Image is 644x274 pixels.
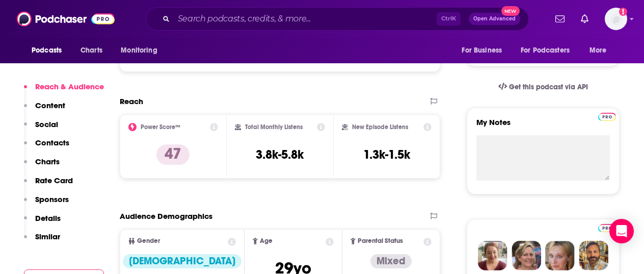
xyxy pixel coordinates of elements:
svg: Add a profile image [619,8,627,16]
input: Search podcasts, credits, & more... [174,11,437,27]
button: Similar [24,232,60,251]
p: Reach & Audience [35,82,104,91]
h3: 3.8k-5.8k [256,147,304,162]
span: Ctrl K [437,12,461,26]
p: Social [35,119,58,129]
button: Reach & Audience [24,82,104,101]
button: open menu [454,41,515,60]
img: Podchaser - Follow, Share and Rate Podcasts [17,9,115,29]
a: Get this podcast via API [490,74,596,99]
a: Pro website [598,111,616,121]
span: For Podcasters [521,43,570,58]
span: For Business [462,43,502,58]
div: Search podcasts, credits, & more... [146,7,529,31]
button: Open AdvancedNew [469,13,520,25]
p: Charts [35,157,60,166]
span: Charts [81,43,102,58]
p: 47 [156,144,190,165]
button: Content [24,101,65,119]
button: Details [24,213,61,232]
button: open menu [514,41,584,60]
p: Contacts [35,138,69,147]
span: Get this podcast via API [509,83,588,91]
h3: 1.3k-1.5k [363,147,410,162]
p: Content [35,101,65,110]
span: More [589,43,607,58]
h2: Total Monthly Listens [245,123,303,131]
img: Podchaser Pro [598,224,616,232]
button: Show profile menu [605,8,627,30]
button: open menu [582,41,620,60]
span: Logged in as hconnor [605,8,627,30]
img: Jules Profile [545,241,575,270]
div: [DEMOGRAPHIC_DATA] [123,254,242,268]
span: Podcasts [32,43,62,58]
a: Charts [74,41,109,60]
img: Barbara Profile [512,241,541,270]
a: Show notifications dropdown [577,10,593,28]
span: New [501,6,520,16]
span: Monitoring [121,43,157,58]
span: Gender [137,238,160,244]
button: Charts [24,157,60,176]
p: Details [35,213,61,223]
label: My Notes [476,117,610,135]
h2: Power Score™ [141,123,180,131]
button: Contacts [24,138,69,157]
button: Social [24,119,58,138]
a: Pro website [598,222,616,232]
h2: Audience Demographics [120,211,212,221]
h2: New Episode Listens [352,123,408,131]
img: User Profile [605,8,627,30]
div: Mixed [370,254,412,268]
p: Rate Card [35,176,73,185]
span: Age [260,238,273,244]
p: Sponsors [35,194,69,204]
h2: Reach [120,96,143,106]
button: Sponsors [24,194,69,213]
button: open menu [114,41,170,60]
div: Open Intercom Messenger [609,219,634,243]
span: Parental Status [358,238,403,244]
img: Podchaser Pro [598,113,616,121]
img: Sydney Profile [478,241,507,270]
a: Show notifications dropdown [551,10,569,28]
button: Rate Card [24,176,73,194]
button: open menu [24,41,75,60]
p: Similar [35,232,60,241]
img: Jon Profile [579,241,608,270]
span: Open Advanced [473,16,516,21]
